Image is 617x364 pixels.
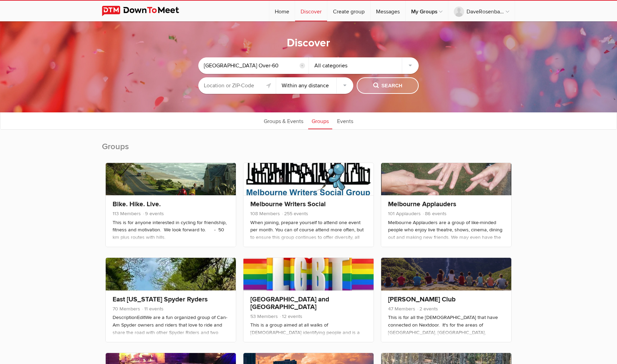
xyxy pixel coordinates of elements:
span: 101 Applauders [388,211,421,217]
a: Groups & Events [260,112,307,129]
div: All categories [309,57,419,74]
a: Events [334,112,357,129]
span: 53 Members [250,313,278,319]
span: 86 events [422,211,447,217]
img: DownToMeet [102,6,190,16]
a: Bike. Hike. Live. [113,200,161,208]
input: Search... [198,57,308,74]
span: 2 events [417,306,438,312]
a: Groups [308,112,332,129]
a: My Groups [406,1,448,21]
span: 47 Members [388,306,415,312]
span: 255 events [281,211,308,217]
a: DaveRosenbaum [448,1,515,21]
button: Search [357,77,419,94]
a: Melbourne Writers Social [250,200,326,208]
span: 70 Members [113,306,140,312]
span: 9 events [142,211,164,217]
a: Messages [370,1,405,21]
a: Melbourne Applauders [388,200,456,208]
a: Home [269,1,295,21]
a: East [US_STATE] Spyder Ryders [113,295,208,304]
a: Create group [327,1,370,21]
span: 12 events [279,313,302,319]
span: 113 Members [113,211,141,217]
span: 108 Members [250,211,280,217]
a: [PERSON_NAME] Club [388,295,456,304]
input: Location or ZIP-Code [198,77,276,94]
h1: Discover [287,36,330,51]
h2: Groups [102,141,515,159]
span: 11 events [142,306,164,312]
span: Search [373,82,402,90]
a: Discover [295,1,327,21]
